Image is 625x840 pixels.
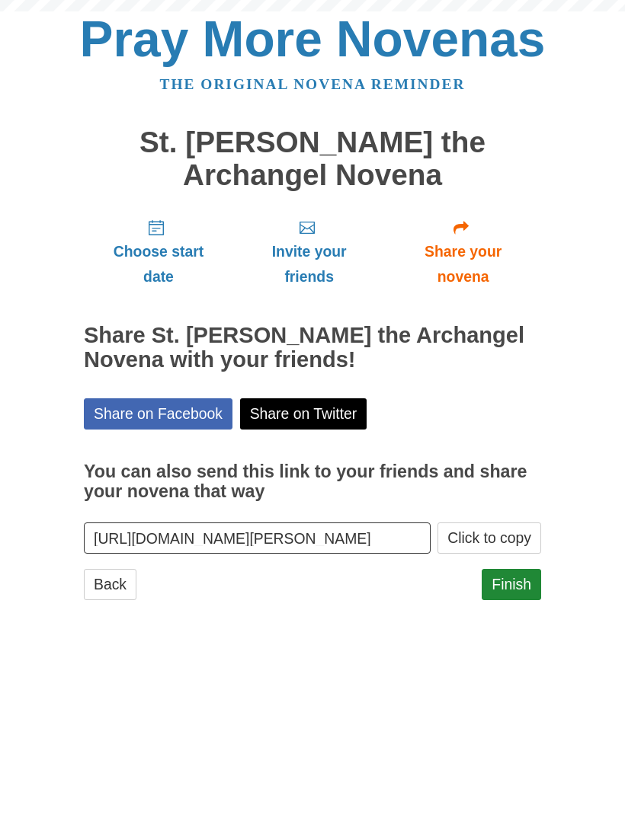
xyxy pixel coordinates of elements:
span: Choose start date [99,239,218,289]
a: Invite your friends [233,206,385,297]
a: Finish [482,569,541,600]
button: Click to copy [437,522,541,554]
h3: You can also send this link to your friends and share your novena that way [84,462,541,501]
a: Share on Facebook [84,398,232,430]
a: Share on Twitter [240,398,367,430]
a: Back [84,569,136,600]
a: Pray More Novenas [80,11,546,67]
a: The original novena reminder [160,76,466,92]
a: Choose start date [84,206,233,297]
span: Invite your friends [248,239,370,289]
a: Share your novena [385,206,541,297]
h2: Share St. [PERSON_NAME] the Archangel Novena with your friends! [84,324,541,372]
h1: St. [PERSON_NAME] the Archangel Novena [84,126,541,191]
span: Share your novena [400,239,526,289]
